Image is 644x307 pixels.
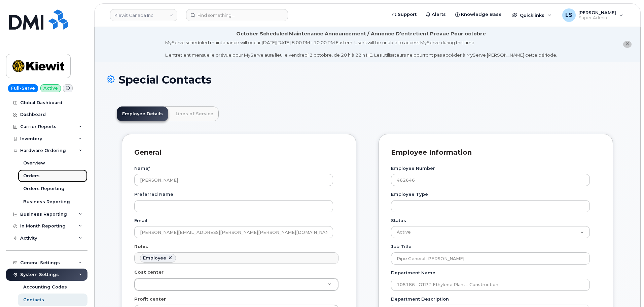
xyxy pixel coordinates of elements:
h3: General [134,148,339,157]
label: Job Title [391,243,412,250]
abbr: required [148,165,150,171]
label: Name [134,165,150,172]
button: close notification [623,41,632,48]
a: Employee Details [117,106,168,121]
div: Employee [143,255,166,261]
label: Profit center [134,296,166,302]
h1: Special Contacts [107,74,628,86]
label: Department Description [391,296,449,302]
iframe: Messenger Launcher [615,278,639,302]
label: Status [391,217,406,224]
label: Email [134,217,147,224]
label: Cost center [134,269,164,275]
a: Lines of Service [170,106,219,121]
div: October Scheduled Maintenance Announcement / Annonce D'entretient Prévue Pour octobre [236,30,486,37]
label: Employee Type [391,191,428,197]
label: Roles [134,243,148,250]
h3: Employee Information [391,148,596,157]
div: MyServe scheduled maintenance will occur [DATE][DATE] 8:00 PM - 10:00 PM Eastern. Users will be u... [165,39,557,58]
label: Department Name [391,270,435,276]
label: Employee Number [391,165,435,172]
label: Preferred Name [134,191,173,197]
